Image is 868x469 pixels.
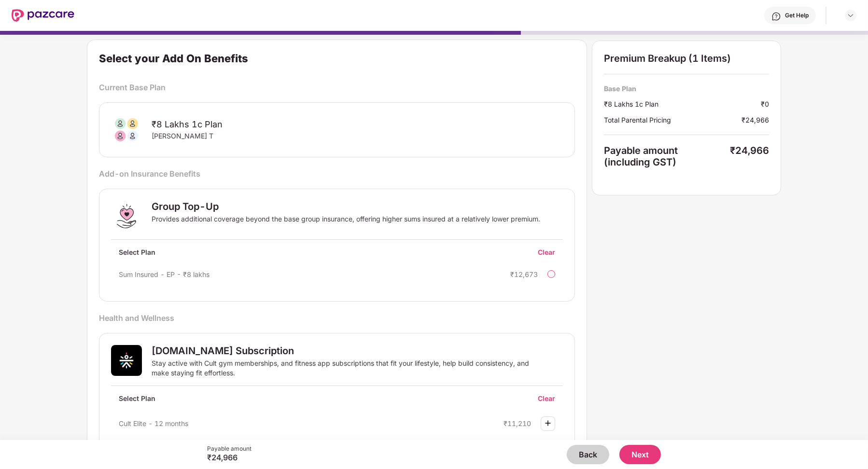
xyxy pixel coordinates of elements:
[99,83,575,93] div: Current Base Plan
[538,248,563,257] div: Clear
[538,394,563,403] div: Clear
[604,156,676,168] span: (including GST)
[111,114,142,145] img: svg+xml;base64,PHN2ZyB3aWR0aD0iODAiIGhlaWdodD0iODAiIHZpZXdCb3g9IjAgMCA4MCA4MCIgZmlsbD0ibm9uZSIgeG...
[504,419,531,428] div: ₹11,210
[604,53,769,64] div: Premium Breakup (1 Items)
[207,445,252,453] div: Payable amount
[152,345,563,357] div: [DOMAIN_NAME] Subscription
[119,270,210,278] span: Sum Insured - EP - ₹8 lakhs
[604,84,769,93] div: Base Plan
[847,12,854,19] img: svg+xml;base64,PHN2ZyBpZD0iRHJvcGRvd24tMzJ4MzIiIHhtbG5zPSJodHRwOi8vd3d3LnczLm9yZy8yMDAwL3N2ZyIgd2...
[152,201,563,212] div: Group Top-Up
[604,115,742,125] div: Total Parental Pricing
[152,131,534,141] div: [PERSON_NAME] T
[604,145,730,168] div: Payable amount
[119,419,188,428] span: Cult Elite - 12 months
[99,313,575,323] div: Health and Wellness
[152,119,553,129] div: ₹8 Lakhs 1c Plan
[604,99,761,109] div: ₹8 Lakhs 1c Plan
[152,214,544,224] div: Provides additional coverage beyond the base group insurance, offering higher sums insured at a r...
[99,52,575,71] div: Select your Add On Benefits
[510,270,538,278] div: ₹12,673
[761,99,769,109] div: ₹0
[542,417,554,429] img: svg+xml;base64,PHN2ZyBpZD0iUGx1cy0zMngzMiIgeG1sbnM9Imh0dHA6Ly93d3cudzMub3JnLzIwMDAvc3ZnIiB3aWR0aD...
[152,359,544,378] div: Stay active with Cult gym memberships, and fitness app subscriptions that fit your lifestyle, hel...
[12,9,74,22] img: New Pazcare Logo
[742,115,769,125] div: ₹24,966
[567,445,609,464] button: Back
[111,248,163,264] div: Select Plan
[111,394,163,411] div: Select Plan
[730,145,769,168] div: ₹24,966
[619,445,661,464] button: Next
[111,201,142,232] img: Group Top-Up
[99,169,575,179] div: Add-on Insurance Benefits
[785,12,809,19] div: Get Help
[207,453,252,462] div: ₹24,966
[111,345,142,376] img: Cult.Fit Subscription
[771,12,781,21] img: svg+xml;base64,PHN2ZyBpZD0iSGVscC0zMngzMiIgeG1sbnM9Imh0dHA6Ly93d3cudzMub3JnLzIwMDAvc3ZnIiB3aWR0aD...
